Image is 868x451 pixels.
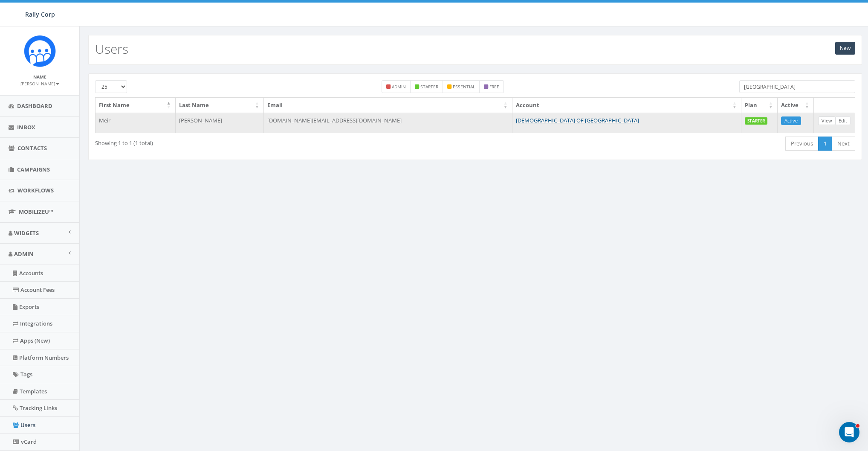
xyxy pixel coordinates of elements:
[14,229,39,237] span: Widgets
[176,113,264,133] td: [PERSON_NAME]
[832,137,855,151] a: Next
[33,74,46,80] small: Name
[818,137,832,151] a: 1
[739,80,855,93] input: Type to search
[14,250,34,258] span: Admin
[20,79,59,87] a: [PERSON_NAME]
[818,116,836,125] a: View
[95,42,128,56] h2: Users
[95,136,404,147] div: Showing 1 to 1 (1 total)
[781,116,801,125] a: Active
[25,10,55,18] span: Rally Corp
[839,422,859,442] iframe: Intercom live chat
[17,186,54,194] span: Workflows
[176,98,264,113] th: Last Name: activate to sort column ascending
[420,84,438,90] small: starter
[95,113,176,133] td: Meir
[17,123,35,131] span: Inbox
[17,166,50,173] span: Campaigns
[741,98,778,113] th: Plan: activate to sort column ascending
[392,84,406,90] small: admin
[264,98,512,113] th: Email: activate to sort column ascending
[512,98,741,113] th: Account: activate to sort column ascending
[17,102,52,110] span: Dashboard
[20,81,59,87] small: [PERSON_NAME]
[19,208,53,215] span: MobilizeU™
[778,98,814,113] th: Active: activate to sort column ascending
[745,117,767,125] label: STARTER
[264,113,512,133] td: [DOMAIN_NAME][EMAIL_ADDRESS][DOMAIN_NAME]
[835,116,851,125] a: Edit
[17,144,47,152] span: Contacts
[95,98,176,113] th: First Name: activate to sort column descending
[24,35,56,67] img: Icon_1.png
[516,116,639,124] a: [DEMOGRAPHIC_DATA] OF [GEOGRAPHIC_DATA]
[835,42,855,55] a: New
[785,137,819,151] a: Previous
[489,84,499,90] small: free
[453,84,475,90] small: essential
